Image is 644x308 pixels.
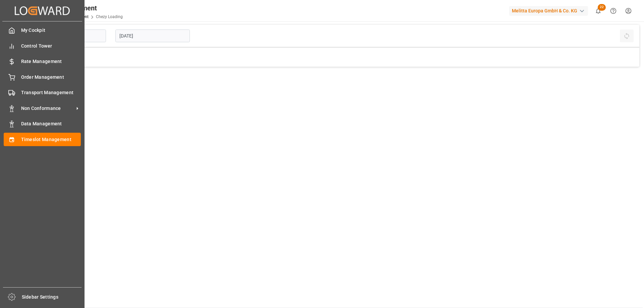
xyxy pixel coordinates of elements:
[4,133,81,146] a: Timeslot Management
[591,3,606,18] button: show 22 new notifications
[4,24,81,37] a: My Cockpit
[21,89,81,96] span: Transport Management
[4,86,81,99] a: Transport Management
[4,70,81,83] a: Order Management
[21,105,74,112] span: Non Conformance
[21,27,81,34] span: My Cockpit
[21,74,81,81] span: Order Management
[115,29,190,42] input: DD-MM-YYYY
[21,43,81,50] span: Control Tower
[4,55,81,68] a: Rate Management
[509,6,588,16] div: Melitta Europa GmbH & Co. KG
[21,120,81,127] span: Data Management
[21,58,81,65] span: Rate Management
[509,4,591,17] button: Melitta Europa GmbH & Co. KG
[4,117,81,130] a: Data Management
[21,136,81,143] span: Timeslot Management
[606,3,621,18] button: Help Center
[22,294,82,301] span: Sidebar Settings
[598,4,606,11] span: 22
[4,39,81,52] a: Control Tower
